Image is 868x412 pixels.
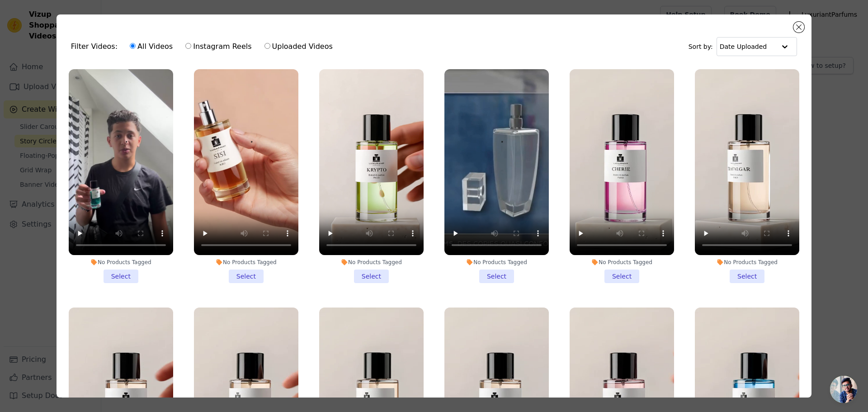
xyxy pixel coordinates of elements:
label: Instagram Reels [185,41,252,52]
div: Filter Videos: [71,36,338,57]
div: No Products Tagged [194,259,298,266]
a: Ouvrir le chat [830,376,857,403]
div: No Products Tagged [695,259,799,266]
div: Sort by: [689,37,797,56]
div: No Products Tagged [69,259,173,266]
button: Close modal [793,22,804,33]
div: No Products Tagged [444,259,549,266]
label: Uploaded Videos [264,41,333,52]
div: No Products Tagged [570,259,674,266]
div: No Products Tagged [319,259,424,266]
label: All Videos [129,41,173,52]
